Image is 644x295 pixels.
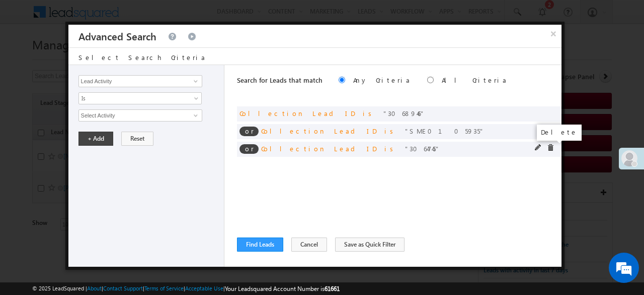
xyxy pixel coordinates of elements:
span: Is [79,94,188,103]
button: × [545,25,561,42]
h3: Advanced Search [78,25,156,47]
span: © 2025 LeadSquared | | | | | [32,284,340,293]
a: Show All Items [188,76,201,86]
button: + Add [78,132,113,146]
a: Acceptable Use [185,285,223,291]
div: Chat with us now [52,53,169,66]
div: Minimize live chat window [165,5,189,29]
button: Find Leads [237,238,283,252]
div: Delete [537,125,582,141]
span: 61661 [325,285,340,292]
span: or [239,144,259,154]
span: Collection Lead ID [261,144,376,153]
a: About [87,285,102,291]
span: Search for Leads that match [237,76,323,84]
span: SME0105935 [405,127,485,135]
a: Is [78,92,202,104]
span: or [239,127,259,136]
span: Your Leadsquared Account Number is [225,285,340,292]
a: Contact Support [103,285,143,291]
button: Reset [121,132,153,146]
em: Start Chat [137,227,183,241]
span: 3068946 [383,109,425,117]
span: 3064745 [405,144,440,153]
span: is [384,144,397,153]
label: All Criteria [442,76,508,84]
span: Collection Lead ID [261,127,376,135]
input: Type to Search [78,75,202,87]
span: Select Search Criteria [78,53,206,62]
button: Cancel [291,238,327,252]
span: Collection Lead ID [239,109,355,117]
a: Show All Items [188,110,201,121]
img: d_60004797649_company_0_60004797649 [17,53,42,66]
a: Terms of Service [144,285,184,291]
span: is [363,109,375,117]
input: Type to Search [78,109,202,122]
label: Any Criteria [353,76,411,84]
textarea: Type your message and hit 'Enter' [13,93,184,219]
span: is [384,127,397,135]
button: Save as Quick Filter [335,238,405,252]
